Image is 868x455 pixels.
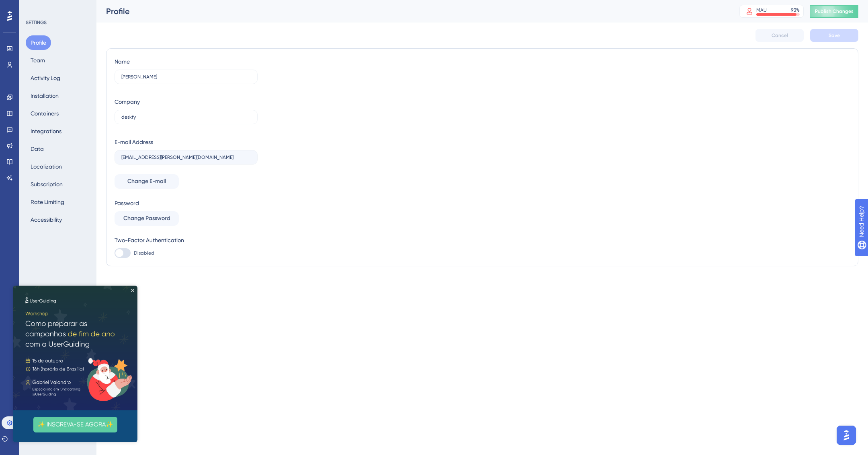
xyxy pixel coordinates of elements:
[26,53,50,68] button: Team
[20,131,104,147] button: ✨ INSCREVA-SE AGORA✨
[121,74,251,80] input: Name Surname
[26,71,65,85] button: Activity Log
[756,7,767,13] div: MAU
[115,211,179,226] button: Change Password
[26,212,67,227] button: Accessibility
[106,6,719,17] div: Profile
[115,97,140,107] div: Company
[26,106,63,121] button: Containers
[123,214,170,223] span: Change Password
[118,3,121,6] div: Close Preview
[134,250,154,256] span: Disabled
[791,7,800,13] div: 93 %
[115,57,130,66] div: Name
[26,142,49,156] button: Data
[26,124,66,138] button: Integrations
[115,174,179,189] button: Change E-mail
[755,29,804,42] button: Cancel
[810,5,858,18] button: Publish Changes
[26,35,51,50] button: Profile
[115,137,153,147] div: E-mail Address
[127,177,166,186] span: Change E-mail
[772,32,788,39] span: Cancel
[115,198,258,208] div: Password
[810,29,858,42] button: Save
[834,423,858,447] iframe: UserGuiding AI Assistant Launcher
[115,235,258,245] div: Two-Factor Authentication
[26,89,63,103] button: Installation
[815,8,854,14] span: Publish Changes
[26,177,68,191] button: Subscription
[19,2,50,12] span: Need Help?
[26,159,67,174] button: Localization
[26,19,91,26] div: SETTINGS
[121,154,251,160] input: E-mail Address
[121,114,251,120] input: Company Name
[26,195,69,209] button: Rate Limiting
[829,32,840,39] span: Save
